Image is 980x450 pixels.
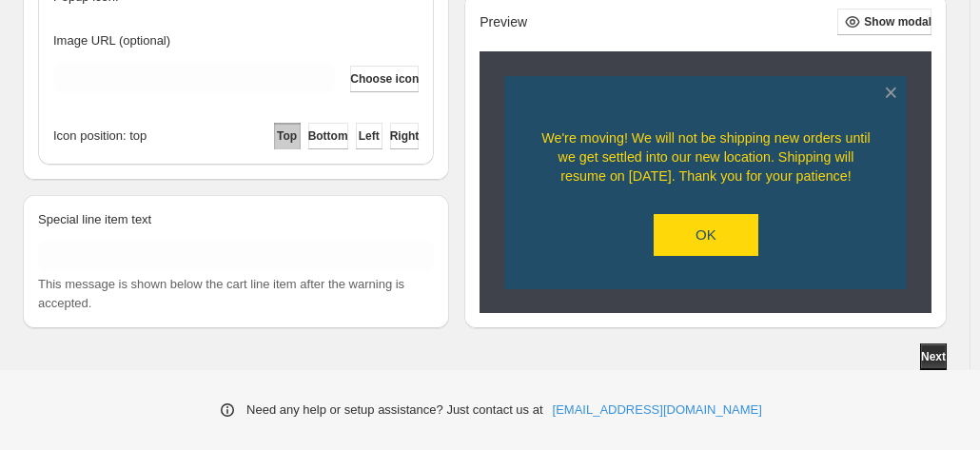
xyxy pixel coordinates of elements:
span: Choose icon [350,71,419,87]
button: Top [274,123,301,149]
span: Icon position: top [53,127,147,146]
span: We're moving! We will not be shipping new orders until we get settled into our new location. Ship... [541,130,871,184]
h2: Preview [480,14,527,30]
button: OK [654,214,758,256]
span: Bottom [308,128,348,144]
span: Right [390,128,420,144]
button: Next [920,343,947,370]
button: Choose icon [350,66,419,92]
a: [EMAIL_ADDRESS][DOMAIN_NAME] [553,401,762,420]
button: Left [356,123,382,149]
button: Show modal [837,9,931,35]
span: Image URL (optional) [53,33,170,48]
span: This message is shown below the cart line item after the warning is accepted. [38,277,404,310]
span: Special line item text [38,212,151,226]
body: Rich Text Area. Press ALT-0 for help. [8,15,386,67]
span: Top [277,128,297,144]
button: Right [390,123,420,149]
span: Show modal [864,14,931,29]
button: Bottom [308,123,348,149]
span: Left [359,128,380,144]
span: Next [921,349,946,364]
